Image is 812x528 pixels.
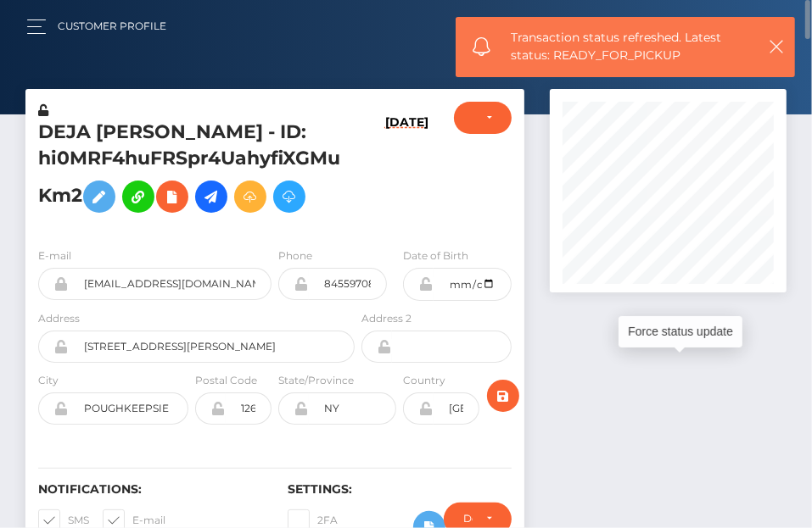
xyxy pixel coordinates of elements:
[38,482,262,497] h6: Notifications:
[38,311,80,326] label: Address
[278,248,312,264] label: Phone
[511,29,748,64] span: Transaction status refreshed. Latest status: READY_FOR_PICKUP
[195,181,227,213] a: Initiate Payout
[403,373,445,388] label: Country
[454,102,512,134] button: ACTIVE
[38,119,345,221] h5: DEJA [PERSON_NAME] - ID: hi0MRF4huFRSpr4UahyfiXGMuKm2
[403,248,468,264] label: Date of Birth
[288,482,512,497] h6: Settings:
[58,8,166,44] a: Customer Profile
[38,373,59,388] label: City
[385,115,428,227] h6: [DATE]
[361,311,412,326] label: Address 2
[278,373,354,388] label: State/Province
[754,15,786,38] button: Toggle navigation
[38,248,71,264] label: E-mail
[463,512,473,525] div: Do not require
[195,373,257,388] label: Postal Code
[619,316,742,347] div: Force status update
